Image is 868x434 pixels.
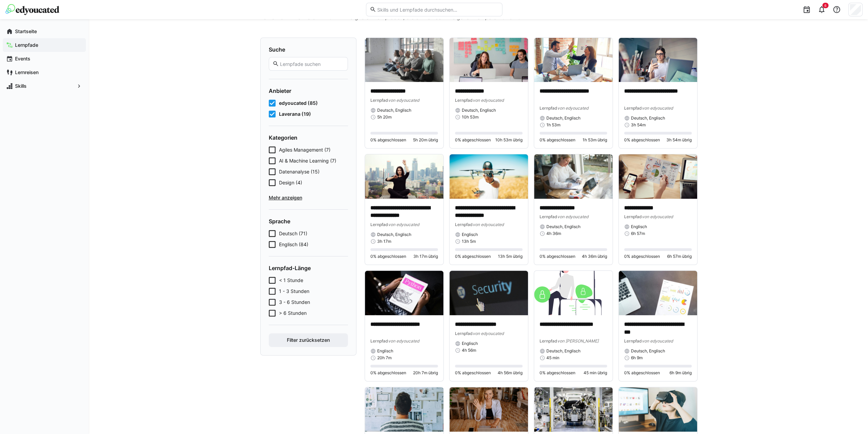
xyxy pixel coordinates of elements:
span: 6h 57m übrig [667,254,692,259]
span: 45 min übrig [584,370,607,376]
span: 20h 7m [377,355,392,361]
span: Deutsch, Englisch [546,348,580,354]
span: von [PERSON_NAME] [557,338,599,344]
span: Deutsch, Englisch [546,224,580,229]
span: 3h 17m übrig [413,254,438,259]
span: 10h 53m übrig [495,137,523,143]
span: 13h 5m übrig [498,254,523,259]
span: Lernpfad [540,214,557,219]
span: Deutsch, Englisch [631,115,665,121]
span: 45 min [546,355,559,361]
span: Lernpfad [455,222,473,227]
span: Deutsch (71) [279,230,307,237]
span: 0% abgeschlossen [370,137,406,143]
span: von edyoucated [388,98,419,103]
span: von edyoucated [473,331,504,336]
span: 3h 54m übrig [666,137,692,143]
span: Datenanalyse (15) [279,168,320,175]
span: von edyoucated [388,338,419,344]
img: image [534,38,613,82]
span: von edyoucated [642,338,673,344]
input: Skills und Lernpfade durchsuchen… [376,6,498,13]
span: Laverana (19) [279,111,311,117]
span: Lernpfad [455,98,473,103]
h4: Sprache [269,218,348,225]
img: image [619,38,697,82]
span: 0% abgeschlossen [624,370,660,376]
img: image [450,38,528,82]
span: 1 - 3 Stunden [279,288,309,295]
img: image [365,38,443,82]
span: 0% abgeschlossen [540,370,575,376]
span: Englisch [377,348,393,354]
span: 6h 9m übrig [670,370,692,376]
span: Deutsch, Englisch [546,115,580,121]
img: image [534,271,613,315]
img: image [450,271,528,315]
img: image [365,387,443,431]
span: Lernpfad [624,338,642,344]
img: image [534,154,613,198]
span: Design (4) [279,179,302,186]
span: > 6 Stunden [279,310,307,317]
span: 1h 53m [546,122,560,128]
span: 4h 56m [462,348,476,353]
span: von edyoucated [642,106,673,111]
span: 3h 54m [631,122,646,128]
span: 5h 20m [377,114,392,120]
img: image [619,271,697,315]
h4: Anbieter [269,87,348,94]
span: 0% abgeschlossen [455,370,491,376]
span: Deutsch, Englisch [631,348,665,354]
span: < 1 Stunde [279,277,303,284]
span: 5h 20m übrig [413,137,438,143]
span: von edyoucated [473,98,504,103]
span: Lernpfad [624,106,642,111]
span: Lernpfad [540,338,557,344]
img: image [365,271,443,315]
span: von edyoucated [388,222,419,227]
span: 20h 7m übrig [413,370,438,376]
span: Lernpfad [370,222,388,227]
span: 0% abgeschlossen [455,254,491,259]
img: image [619,387,697,431]
span: Englisch [631,224,647,229]
span: 13h 5m [462,239,476,244]
span: 6h 57m [631,231,645,236]
span: 0% abgeschlossen [370,370,406,376]
img: image [450,387,528,431]
span: 0% abgeschlossen [624,254,660,259]
span: 4h 36m übrig [582,254,607,259]
span: 3 - 6 Stunden [279,299,310,306]
h4: Suche [269,46,348,53]
span: Englisch (84) [279,241,308,248]
span: 4h 36m [546,231,561,236]
span: Agiles Management (7) [279,146,330,153]
span: Deutsch, Englisch [462,108,496,113]
span: 0% abgeschlossen [370,254,406,259]
span: AI & Machine Learning (7) [279,157,336,164]
span: 0% abgeschlossen [455,137,491,143]
input: Lernpfade suchen [279,61,344,67]
span: von edyoucated [473,222,504,227]
span: Englisch [462,232,478,237]
span: Lernpfad [455,331,473,336]
span: von edyoucated [557,106,588,111]
span: Lernpfad [540,106,557,111]
span: 6 [824,3,826,8]
span: Mehr anzeigen [269,194,348,201]
img: image [450,154,528,198]
span: 6h 9m [631,355,643,361]
span: 10h 53m [462,114,479,120]
span: 0% abgeschlossen [540,137,575,143]
img: image [619,154,697,198]
span: von edyoucated [557,214,588,219]
img: image [365,154,443,198]
span: von edyoucated [642,214,673,219]
span: 0% abgeschlossen [540,254,575,259]
img: image [534,387,613,431]
span: Lernpfad [624,214,642,219]
span: 1h 53m übrig [583,137,607,143]
h4: Lernpfad-Länge [269,265,348,271]
span: 0% abgeschlossen [624,137,660,143]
